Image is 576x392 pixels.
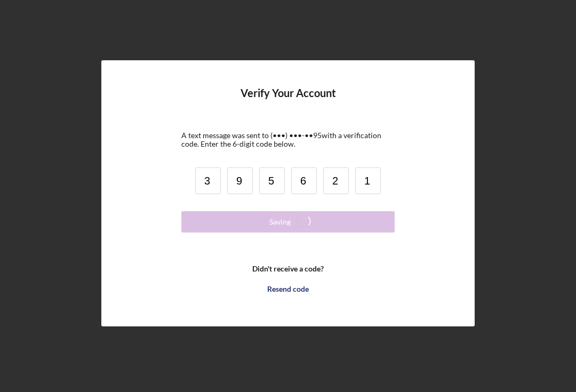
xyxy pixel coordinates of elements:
[269,211,291,233] div: Saving
[181,278,395,300] button: Resend code
[241,87,336,115] h4: Verify Your Account
[267,278,309,300] div: Resend code
[252,265,324,273] b: Didn't receive a code?
[181,131,395,148] div: A text message was sent to (•••) •••-•• 95 with a verification code. Enter the 6-digit code below.
[181,211,395,233] button: Saving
